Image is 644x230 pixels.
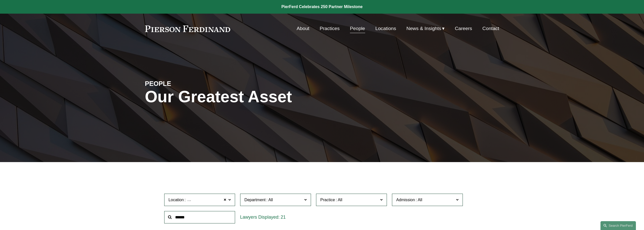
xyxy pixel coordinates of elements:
[600,221,636,230] a: Search this site
[455,24,472,33] a: Careers
[406,24,441,33] span: News & Insights
[406,24,445,33] a: folder dropdown
[145,80,234,88] h4: PEOPLE
[350,24,365,33] a: People
[297,24,309,33] a: About
[281,215,286,220] span: 21
[186,197,229,203] span: [GEOGRAPHIC_DATA]
[375,24,396,33] a: Locations
[396,198,415,202] span: Admission
[320,24,340,33] a: Practices
[320,198,335,202] span: Practice
[145,88,381,106] h1: Our Greatest Asset
[169,198,184,202] span: Location
[482,24,499,33] a: Contact
[244,198,266,202] span: Department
